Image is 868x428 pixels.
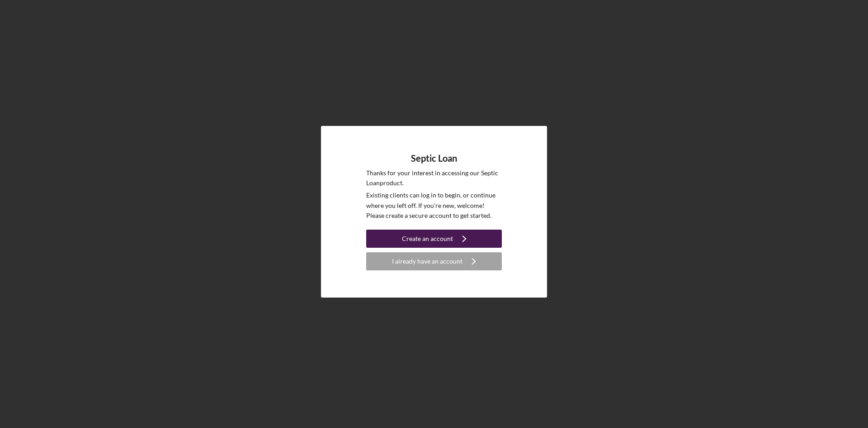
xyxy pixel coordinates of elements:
[366,230,502,248] button: Create an account
[392,252,462,270] div: I already have an account
[366,190,502,221] p: Existing clients can log in to begin, or continue where you left off. If you're new, welcome! Ple...
[366,252,502,270] button: I already have an account
[402,230,453,248] div: Create an account
[366,168,502,188] p: Thanks for your interest in accessing our Septic Loan product.
[366,230,502,250] a: Create an account
[411,153,457,164] h4: Septic Loan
